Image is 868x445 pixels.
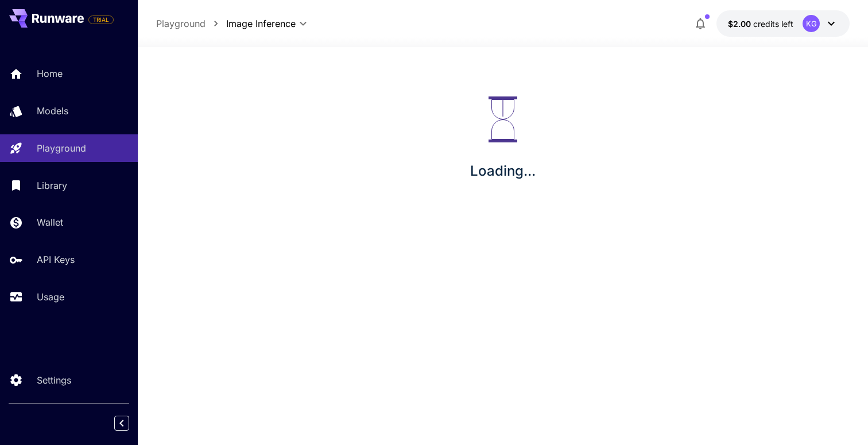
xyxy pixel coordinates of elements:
[89,16,113,24] span: TRIAL
[156,17,226,30] nav: breadcrumb
[37,141,86,155] p: Playground
[728,18,793,30] div: $2.00
[37,67,63,80] p: Home
[470,161,536,181] p: Loading...
[226,17,296,30] span: Image Inference
[728,19,753,29] span: $2.00
[37,253,75,266] p: API Keys
[37,179,67,192] p: Library
[37,290,64,304] p: Usage
[37,104,68,118] p: Models
[114,416,129,431] button: Collapse sidebar
[37,215,63,229] p: Wallet
[37,373,71,387] p: Settings
[156,17,206,30] a: Playground
[716,10,850,37] button: $2.00KG
[123,413,138,434] div: Collapse sidebar
[753,19,793,29] span: credits left
[803,15,820,32] div: KG
[88,13,114,26] span: Add your payment card to enable full platform functionality.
